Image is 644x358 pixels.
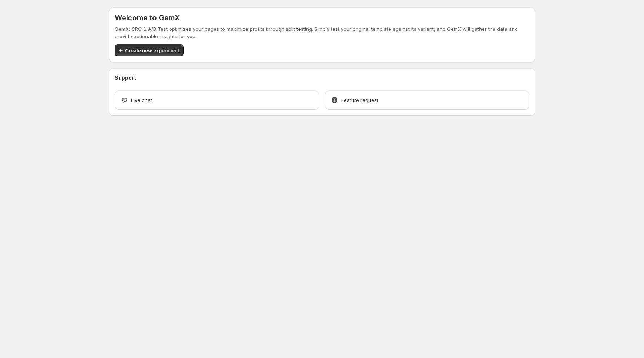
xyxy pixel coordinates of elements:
[341,96,378,104] span: Feature request
[115,25,529,40] p: GemX: CRO & A/B Test optimizes your pages to maximize profits through split testing. Simply test ...
[115,44,184,56] button: Create new experiment
[131,96,152,104] span: Live chat
[115,13,180,22] h5: Welcome to GemX
[125,47,179,54] span: Create new experiment
[115,74,136,82] h3: Support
